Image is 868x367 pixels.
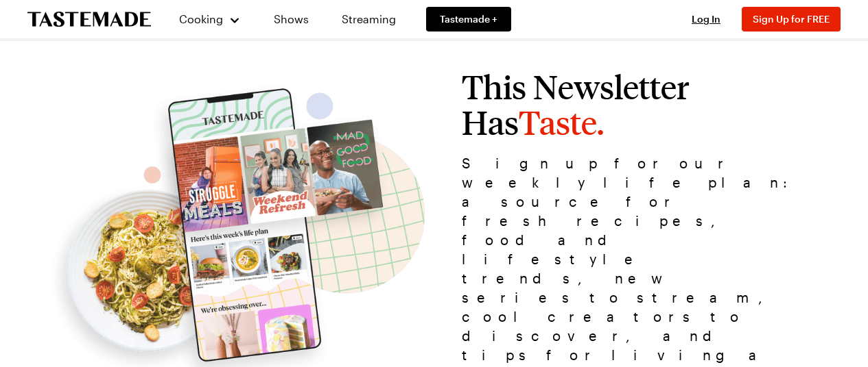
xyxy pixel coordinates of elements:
span: Log In [692,13,720,25]
button: Log In [679,12,734,26]
h1: This Newsletter Has [434,68,819,140]
a: To Tastemade Home Page [27,12,151,27]
a: Tastemade + [426,7,511,31]
button: Sign Up for FREE [742,7,841,31]
span: Cooking [179,12,223,25]
span: Tastemade + [440,12,497,26]
span: Taste. [519,101,604,142]
span: Sign Up for FREE [753,13,830,25]
button: Cooking [178,3,241,36]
